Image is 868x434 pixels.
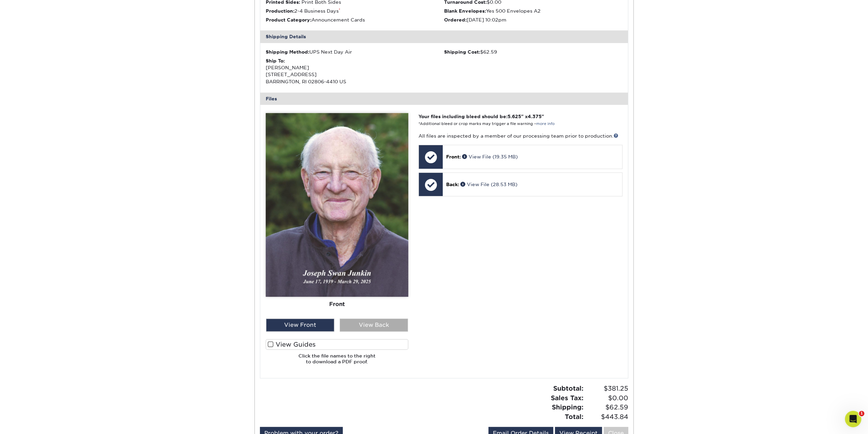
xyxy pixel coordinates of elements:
[266,339,408,350] label: View Guides
[266,17,311,23] strong: Product Category:
[444,17,467,23] strong: Ordered:
[586,384,628,393] span: $381.25
[444,49,480,55] strong: Shipping Cost:
[586,393,628,403] span: $0.00
[462,154,518,159] a: View File (19.35 MB)
[446,154,461,159] span: Front:
[266,49,309,55] strong: Shipping Method:
[260,30,628,43] div: Shipping Details
[266,58,285,64] strong: Ship To:
[260,93,628,105] div: Files
[552,403,584,411] strong: Shipping:
[266,297,408,312] div: Front
[444,8,622,14] li: Yes 500 Envelopes A2
[551,394,584,402] strong: Sales Tax:
[586,412,628,422] span: $443.84
[266,57,444,85] div: [PERSON_NAME] [STREET_ADDRESS] BARRINGTON, RI 02806-4410 US
[266,8,444,14] li: 2-4 Business Days
[266,319,334,332] div: View Front
[586,403,628,412] span: $62.59
[266,48,444,55] div: UPS Next Day Air
[340,319,408,332] div: View Back
[444,8,486,14] strong: Blank Envelopes:
[266,16,444,23] li: Announcement Cards
[266,353,408,370] h6: Click the file names to the right to download a PDF proof.
[266,8,294,14] strong: Production:
[460,182,517,187] a: View File (28.53 MB)
[507,114,521,119] span: 5.625
[418,122,555,126] small: *Additional bleed or crop marks may trigger a file warning –
[553,384,584,392] strong: Subtotal:
[536,122,555,126] a: more info
[444,16,622,23] li: [DATE] 10:02pm
[418,132,622,139] p: All files are inspected by a member of our processing team prior to production.
[528,114,542,119] span: 4.375
[444,48,622,55] div: $62.59
[446,182,459,187] span: Back:
[845,411,861,427] iframe: Intercom live chat
[565,413,584,420] strong: Total:
[418,114,544,119] strong: Your files including bleed should be: " x "
[859,411,864,416] span: 1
